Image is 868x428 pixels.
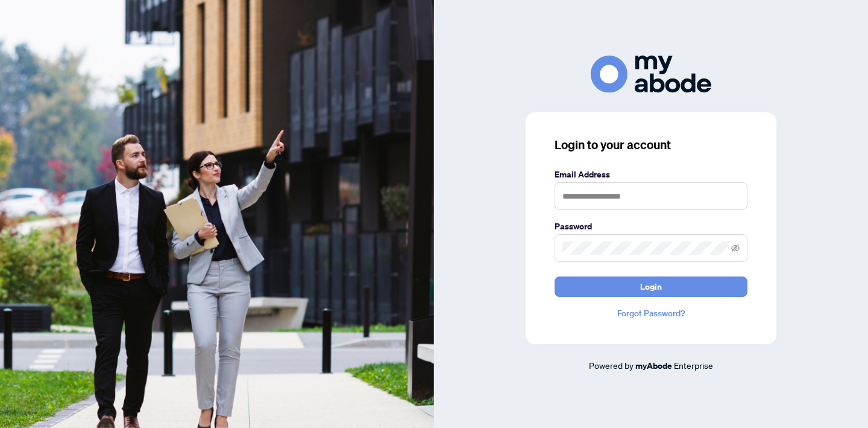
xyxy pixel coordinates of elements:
button: Login [555,276,747,297]
span: Enterprise [674,360,713,371]
h3: Login to your account [555,136,747,153]
span: Powered by [589,360,634,371]
label: Email Address [555,168,747,181]
a: myAbode [635,359,672,372]
img: ma-logo [591,56,711,92]
label: Password [555,220,747,233]
span: Login [640,277,662,296]
a: Forgot Password? [555,307,747,320]
span: eye-invisible [731,244,740,252]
